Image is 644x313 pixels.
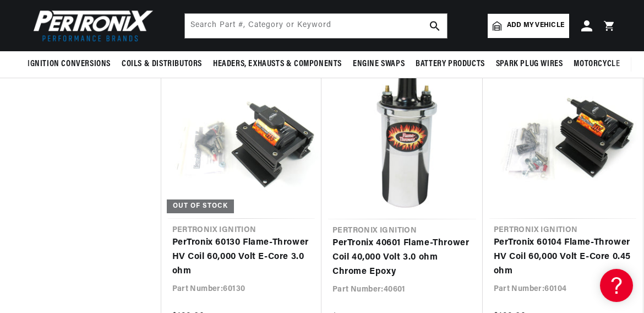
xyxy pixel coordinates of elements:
span: Add my vehicle [507,20,564,31]
summary: Motorcycle [568,51,625,77]
span: Headers, Exhausts & Components [213,58,342,70]
summary: Spark Plug Wires [490,51,569,77]
summary: Battery Products [410,51,490,77]
a: Add my vehicle [488,14,569,38]
summary: Engine Swaps [347,51,410,77]
summary: Ignition Conversions [28,51,116,77]
input: Search Part #, Category or Keyword [185,14,447,38]
a: PerTronix 40601 Flame-Thrower Coil 40,000 Volt 3.0 ohm Chrome Epoxy [332,236,472,279]
span: Coils & Distributors [122,58,202,70]
a: PerTronix 60104 Flame-Thrower HV Coil 60,000 Volt E-Core 0.45 ohm [494,236,632,278]
a: PerTronix 60130 Flame-Thrower HV Coil 60,000 Volt E-Core 3.0 ohm [172,236,311,278]
span: Battery Products [416,58,485,70]
button: search button [423,14,447,38]
img: Pertronix [28,7,154,45]
span: Motorcycle [574,58,620,70]
summary: Headers, Exhausts & Components [208,51,347,77]
span: Engine Swaps [353,58,405,70]
span: Spark Plug Wires [496,58,563,70]
span: Ignition Conversions [28,58,111,70]
summary: Coils & Distributors [116,51,208,77]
